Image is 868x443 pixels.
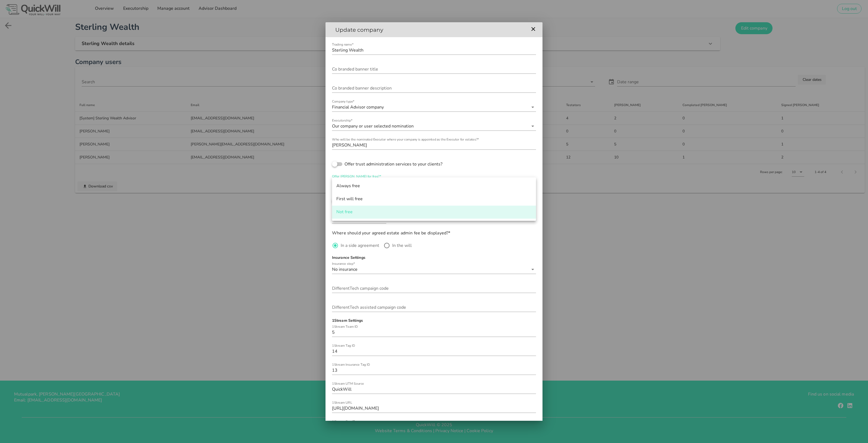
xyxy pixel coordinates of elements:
[336,209,532,215] div: Not free
[344,161,536,167] label: Offer trust administration services to your clients?
[332,255,365,260] strong: Insurance Settings
[332,363,370,367] label: 1Stream Insurance Tag ID
[332,230,450,236] label: Where should your agreed estate admin fee be displayed?*
[332,318,363,323] strong: 1Stream Settings
[332,124,414,129] div: Our company or user selected nomination
[332,401,352,405] label: 1Stream URL
[336,196,532,202] div: First will free
[332,103,536,111] div: Company type*Financial Advisor company
[381,216,386,222] div: %
[341,243,379,248] label: In a side agreement
[332,267,358,272] div: No insurance
[336,183,532,189] div: Always free
[332,420,355,424] label: 1Stream Spp ID
[332,122,536,130] div: Executorship*Our company or user selected nomination
[392,243,412,248] label: In the will
[332,174,381,179] label: Offer [PERSON_NAME] for free?*
[332,105,384,110] div: Financial Advisor company
[332,265,536,274] div: Insurance step*No insurance
[332,138,479,142] label: Who will be the nominated Executor where your company is appointed as the Executor for estates?*
[332,43,353,47] label: Trading name*
[332,262,355,266] label: Insurance step*
[332,382,364,386] label: 1Stream UTM Source
[332,119,352,123] label: Executorship*
[332,344,355,348] label: 1Stream Tag ID
[332,100,355,104] label: Company type*
[330,26,521,34] h2: Update company
[332,325,358,329] label: 1Stream Team ID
